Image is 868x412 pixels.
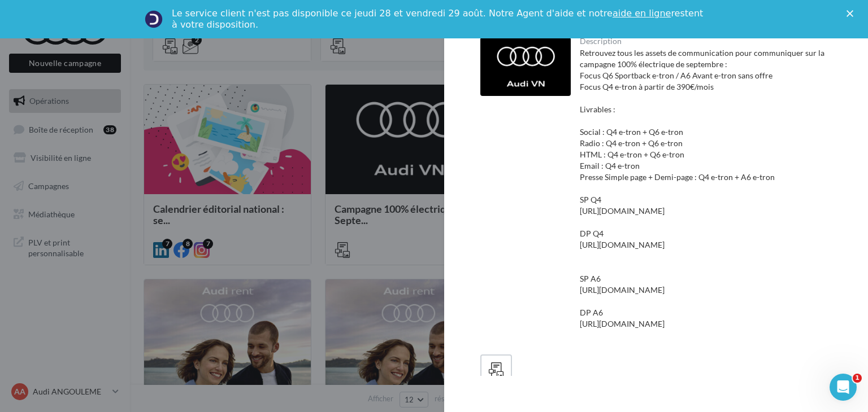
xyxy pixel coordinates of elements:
[830,374,857,401] iframe: Intercom live chat
[580,240,665,249] a: [URL][DOMAIN_NAME]
[580,206,665,216] a: [URL][DOMAIN_NAME]
[172,8,705,30] div: Le service client n'est pas disponible ce jeudi 28 et vendredi 29 août. Notre Agent d'aide et not...
[613,8,671,19] a: aide en ligne
[145,10,163,28] img: Profile image for Service-Client
[580,319,665,328] a: [URL][DOMAIN_NAME]
[580,47,832,341] div: Retrouvez tous les assets de communication pour communiquer sur la campagne 100% électrique de se...
[853,374,862,383] span: 1
[580,285,665,295] a: [URL][DOMAIN_NAME]
[580,37,832,45] div: Description
[847,10,858,17] div: Fermer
